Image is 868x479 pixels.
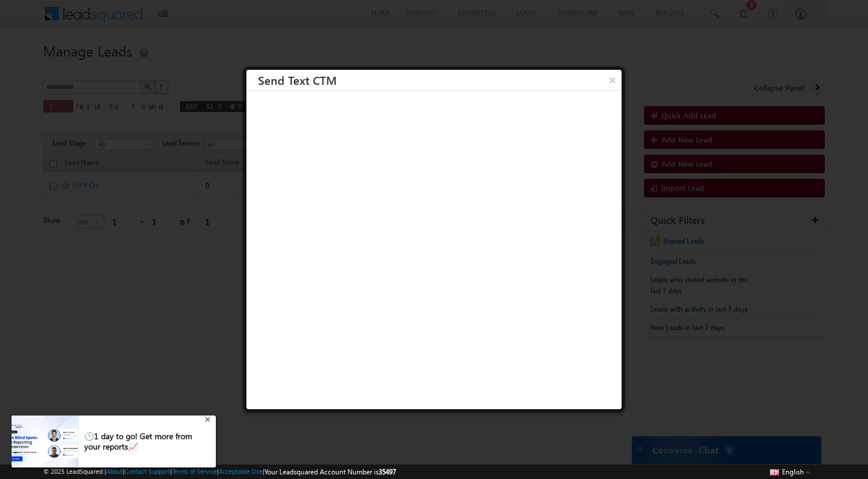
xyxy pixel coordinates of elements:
span: Your Leadsquared Account Number is [264,467,396,476]
button: English [767,465,813,478]
a: Contact Support [125,467,170,475]
span: © 2025 LeadSquared | | | | | [43,466,396,477]
a: About [106,467,123,475]
span: 35497 [379,467,396,476]
a: Terms of Service [172,467,217,475]
a: Acceptable Use [219,467,263,475]
button: × [603,70,622,90]
span: English [782,467,804,476]
h3: Send Text CTM [258,70,622,90]
img: pictures [12,416,78,467]
div: + [202,411,216,425]
div: 🕛1 day to go! Get more from your reports📈 [84,431,203,452]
